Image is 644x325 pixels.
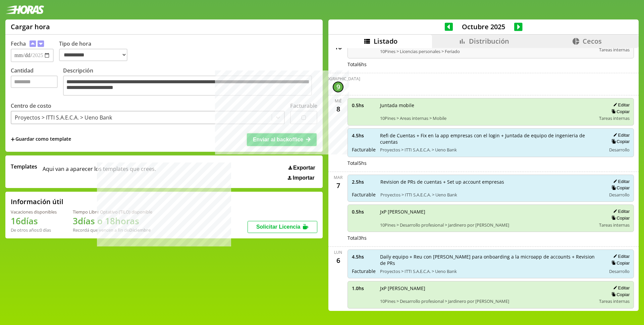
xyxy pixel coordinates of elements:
[380,147,601,153] span: Proyectos > ITTI S.A.E.C.A. > Ueno Bank
[583,37,602,46] span: Cecos
[609,260,630,266] button: Copiar
[11,197,63,206] h2: Información útil
[380,222,594,228] span: 10Pines > Desarrollo profesional > Jardinero por [PERSON_NAME]
[609,109,630,114] button: Copiar
[611,132,630,138] button: Editar
[380,48,594,54] span: 10Pines > Licencias personales > Feriado
[380,192,601,198] span: Proyectos > ITTI S.A.E.C.A. > Ueno Bank
[352,285,375,291] span: 1.0 hs
[11,22,50,31] h1: Cargar hora
[380,298,594,304] span: 10Pines > Desarrollo profesional > Jardinero por [PERSON_NAME]
[380,115,594,121] span: 10Pines > Areas internas > Mobile
[333,82,343,92] div: 9
[334,175,342,180] div: mar
[599,115,630,121] span: Tareas internas
[352,253,375,260] span: 4.5 hs
[611,208,630,214] button: Editar
[73,227,152,233] div: Recordá que vencen a fin de
[380,268,601,274] span: Proyectos > ITTI S.A.E.C.A. > Ueno Bank
[11,227,57,233] div: De otros años: 0 días
[286,165,317,171] button: Exportar
[253,137,303,142] span: Enviar al backoffice
[453,22,514,31] span: Octubre 2025
[73,209,152,215] div: Tiempo Libre Optativo (TiLO) disponible
[352,268,375,274] span: Facturable
[609,139,630,144] button: Copiar
[11,136,15,143] span: +
[333,104,343,114] div: 8
[15,114,112,121] div: Proyectos > ITTI S.A.E.C.A. > Ueno Bank
[380,208,594,215] span: JxP [PERSON_NAME]
[63,67,317,97] label: Descripción
[352,191,376,198] span: Facturable
[611,179,630,184] button: Editar
[11,76,58,88] input: Cantidad
[380,179,601,185] span: Revision de PRs de cuentas + Set up account empresas
[334,249,342,255] div: lun
[11,102,51,109] label: Centro de costo
[129,227,151,233] b: Diciembre
[11,67,63,97] label: Cantidad
[43,163,156,181] span: Aqui van a aparecer los templates que crees.
[5,5,44,14] img: logotipo
[374,37,397,46] span: Listado
[609,147,630,153] span: Desarrollo
[73,215,152,227] h1: 3 días o 18 horas
[347,61,634,67] div: Total 6 hs
[380,285,594,291] span: JxP [PERSON_NAME]
[611,102,630,108] button: Editar
[11,215,57,227] h1: 16 días
[352,208,375,215] span: 0.5 hs
[469,37,509,46] span: Distribución
[290,102,317,109] label: Facturable
[599,298,630,304] span: Tareas internas
[599,47,630,53] span: Tareas internas
[611,253,630,259] button: Editar
[256,224,301,230] span: Solicitar Licencia
[609,185,630,191] button: Copiar
[599,222,630,228] span: Tareas internas
[352,132,375,139] span: 4.5 hs
[347,160,634,166] div: Total 5 hs
[247,133,317,146] button: Enviar al backoffice
[352,102,375,108] span: 0.5 hs
[11,40,26,47] label: Fecha
[11,163,37,170] span: Templates
[609,292,630,297] button: Copiar
[316,76,360,82] div: [DEMOGRAPHIC_DATA]
[293,165,315,171] span: Exportar
[59,40,133,62] label: Tipo de hora
[293,175,315,181] span: Importar
[333,180,343,191] div: 7
[352,179,376,185] span: 2.5 hs
[11,136,71,143] span: +Guardar como template
[328,48,639,310] div: scrollable content
[333,255,343,266] div: 6
[248,221,317,233] button: Solicitar Licencia
[59,49,127,61] select: Tipo de hora
[380,253,601,266] span: Daily equipo + Reu con [PERSON_NAME] para onboarding a la microapp de accounts + Revision de PRs
[611,285,630,291] button: Editar
[380,132,601,145] span: Refi de Cuentas + Fix en la app empresas con el login + Juntada de equipo de ingenieria de cuentas
[63,76,312,96] textarea: Descripción
[609,192,630,198] span: Desarrollo
[347,235,634,241] div: Total 3 hs
[380,102,594,108] span: Juntada mobile
[609,215,630,221] button: Copiar
[335,98,342,104] div: mié
[11,209,57,215] div: Vacaciones disponibles
[609,268,630,274] span: Desarrollo
[352,146,375,153] span: Facturable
